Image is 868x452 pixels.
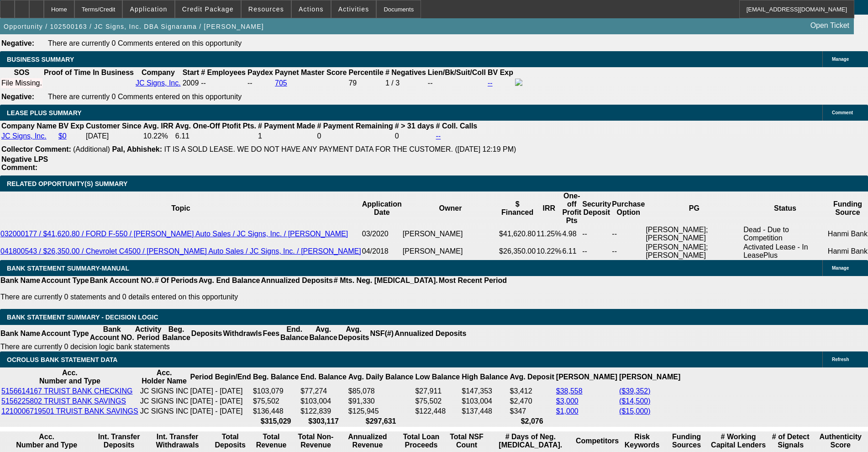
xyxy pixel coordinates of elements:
td: $2,470 [510,397,555,406]
th: Authenticity Score [814,432,867,450]
div: 79 [348,79,383,87]
span: (Additional) [73,145,110,153]
th: Annualized Deposits [260,276,333,285]
th: Avg. Deposit [510,368,555,386]
th: Bank Account NO. [89,276,154,285]
th: Most Recent Period [438,276,507,285]
b: Negative: [1,39,34,47]
th: Period Begin/End [190,368,252,386]
a: 5156614167 TRUIST BANK CHECKING [1,387,133,395]
td: 11.25% [536,225,562,243]
button: Credit Package [175,0,241,18]
span: Refresh [832,357,849,362]
a: ($15,000) [619,407,651,415]
b: Negative LPS Comment: [1,155,48,171]
a: 5156225802 TRUIST BANK SAVINGS [1,397,126,405]
b: # Negatives [385,69,426,76]
b: Pal, Abhishek: [112,145,162,153]
b: # > 31 days [395,122,434,130]
th: # Working Capital Lenders [709,432,768,450]
span: Manage [832,266,849,271]
td: $125,945 [348,407,414,416]
span: LEASE PLUS SUMMARY [7,109,82,117]
td: $347 [510,407,555,416]
td: $75,502 [415,397,460,406]
th: # Mts. Neg. [MEDICAL_DATA]. [333,276,438,285]
a: JC Signs, Inc. [136,79,181,87]
th: Beg. Balance [162,325,190,342]
td: $122,839 [300,407,347,416]
th: SOS [1,68,42,77]
td: JC SIGNS INC [140,387,189,396]
span: BANK STATEMENT SUMMARY-MANUAL [7,265,129,272]
td: $103,004 [300,397,347,406]
td: 4.98 [562,225,582,243]
th: Competitors [575,432,619,450]
span: There are currently 0 Comments entered on this opportunity [48,39,242,47]
td: $27,911 [415,387,460,396]
span: RELATED OPPORTUNITY(S) SUMMARY [7,180,127,187]
td: [DATE] - [DATE] [190,407,252,416]
td: 2009 [182,78,200,88]
th: PG [645,191,743,225]
a: 1210006719501 TRUIST BANK SAVINGS [1,407,138,415]
td: -- [611,243,645,260]
th: Bank Account NO. [89,325,135,342]
b: Company Name [1,122,57,130]
th: High Balance [461,368,508,386]
td: $136,448 [253,407,299,416]
td: 04/2018 [362,243,402,260]
b: Customer Since [86,122,142,130]
b: Paydex [247,69,273,76]
th: Security Deposit [582,191,611,225]
th: Purchase Option [611,191,645,225]
th: End. Balance [300,368,347,386]
th: $297,631 [348,417,414,426]
span: Activities [338,5,369,13]
a: 041800543 / $26,350.00 / Chevrolet C4500 / [PERSON_NAME] Auto Sales / JC Signs, Inc. / [PERSON_NAME] [0,247,361,255]
th: Int. Transfer Withdrawals [146,432,209,450]
a: ($14,500) [619,397,651,405]
td: Hanmi Bank [827,225,868,243]
th: Account Type [41,325,89,342]
div: File Missing. [1,79,42,87]
th: $315,029 [253,417,299,426]
td: JC SIGNS INC [140,407,189,416]
th: Sum of the Total NSF Count and Total Overdraft Fee Count from Ocrolus [447,432,485,450]
th: Beg. Balance [253,368,299,386]
td: [PERSON_NAME]; [PERSON_NAME] [645,225,743,243]
a: 032000177 / $41,620.80 / FORD F-550 / [PERSON_NAME] Auto Sales / JC Signs, Inc. / [PERSON_NAME] [0,230,348,238]
td: $103,004 [461,397,508,406]
button: Resources [242,0,291,18]
b: Collector Comment: [1,145,71,153]
th: Int. Transfer Deposits [93,432,145,450]
td: -- [611,225,645,243]
td: Activated Lease - In LeasePlus [743,243,827,260]
button: Activities [331,0,376,18]
a: ($39,352) [619,387,651,395]
b: # Payment Remaining [317,122,393,130]
div: 1 / 3 [385,79,426,87]
td: 6.11 [175,132,257,141]
span: Opportunity / 102500163 / JC Signs, Inc. DBA Signarama / [PERSON_NAME] [4,23,264,30]
th: Annualized Revenue [340,432,395,450]
b: Negative: [1,93,34,101]
a: $0 [58,132,67,140]
td: $137,448 [461,407,508,416]
td: 6.11 [562,243,582,260]
td: $3,412 [510,387,555,396]
td: -- [427,78,486,88]
td: [DATE] - [DATE] [190,397,252,406]
th: $303,117 [300,417,347,426]
td: -- [247,78,274,88]
th: NSF(#) [369,325,394,342]
th: End. Balance [280,325,309,342]
th: # Days of Neg. [MEDICAL_DATA]. [487,432,574,450]
th: Low Balance [415,368,460,386]
th: Application Date [362,191,402,225]
th: Avg. Deposits [338,325,370,342]
td: Dead - Due to Competition [743,225,827,243]
td: $77,274 [300,387,347,396]
b: Start [183,69,199,76]
a: -- [488,79,493,87]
